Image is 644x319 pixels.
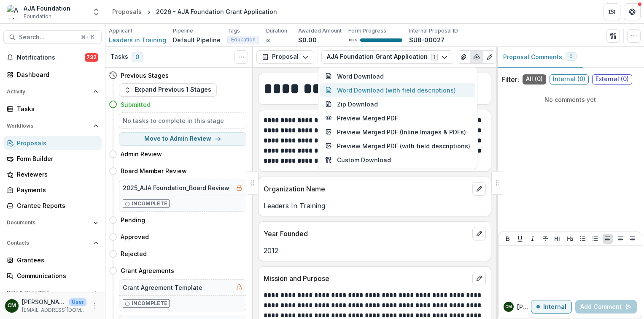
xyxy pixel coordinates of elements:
[3,199,102,213] a: Grantee Reports
[17,70,95,79] div: Dashboard
[132,200,167,207] p: Incomplete
[7,220,90,226] span: Documents
[472,227,486,240] button: edit
[112,7,142,16] div: Proposals
[3,152,102,166] a: Form Builder
[321,50,453,64] button: AJA Foundation Grant Application1
[624,3,641,20] button: Get Help
[457,50,470,64] button: View Attached Files
[409,27,458,35] p: Internal Proposal ID
[3,136,102,150] a: Proposals
[523,74,546,85] span: All ( 0 )
[540,234,550,244] button: Strike
[496,47,583,68] button: Proposal Comments
[3,51,102,64] button: Notifications732
[578,234,588,244] button: Bullet List
[3,119,102,133] button: Open Workflows
[266,35,270,44] p: ∞
[3,102,102,116] a: Tasks
[264,229,469,239] p: Year Founded
[17,54,85,61] span: Notifications
[528,234,538,244] button: Italicize
[3,183,102,197] a: Payments
[85,53,98,62] span: 732
[552,234,563,244] button: Heading 1
[7,240,90,246] span: Contacts
[109,5,145,18] a: Proposals
[17,185,95,194] div: Payments
[121,215,145,224] h4: Pending
[592,74,632,85] span: External ( 0 )
[121,166,187,175] h4: Board Member Review
[472,272,486,285] button: edit
[543,303,566,311] p: Internal
[3,236,102,250] button: Open Contacts
[17,104,95,113] div: Tasks
[298,35,317,44] p: $0.00
[173,27,193,35] p: Pipeline
[231,37,256,43] span: Education
[109,27,132,35] p: Applicant
[3,85,102,98] button: Open Activity
[3,30,102,44] button: Search...
[472,182,486,196] button: edit
[8,303,16,308] div: Colleen McKenna
[156,7,277,16] div: 2026 - AJA Foundation Grant Application
[348,37,357,43] p: 100 %
[517,303,531,311] p: [PERSON_NAME] M
[17,201,95,210] div: Grantee Reports
[121,150,162,158] h4: Admin Review
[483,50,496,64] button: Edit as form
[24,13,51,20] span: Foundation
[119,83,217,97] button: Expand Previous 1 Stages
[501,74,519,85] p: Filter:
[615,234,625,244] button: Align Center
[515,234,525,244] button: Underline
[7,5,20,19] img: AJA Foundation
[3,216,102,229] button: Open Documents
[501,95,639,104] p: No comments yet
[79,33,96,42] div: ⌘ + K
[348,27,386,35] p: Form Progress
[17,139,95,147] div: Proposals
[17,154,95,163] div: Form Builder
[90,3,102,20] button: Open entity switcher
[628,234,638,244] button: Align Right
[603,234,613,244] button: Align Left
[123,116,243,125] h5: No tasks to complete in this stage
[132,300,167,307] p: Incomplete
[7,123,90,129] span: Workflows
[298,27,342,35] p: Awarded Amount
[22,306,86,314] p: [EMAIL_ADDRESS][DOMAIN_NAME]
[17,271,95,280] div: Communications
[173,35,221,44] p: Default Pipeline
[7,290,90,296] span: Data & Reporting
[109,5,280,18] nav: breadcrumb
[7,89,90,95] span: Activity
[3,253,102,267] a: Grantees
[550,74,589,85] span: Internal ( 0 )
[264,245,486,256] p: 2012
[3,286,102,300] button: Open Data & Reporting
[264,201,486,211] p: Leaders In Training
[24,4,70,13] div: AJA Foundation
[17,256,95,264] div: Grantees
[234,50,248,64] button: Toggle View Cancelled Tasks
[505,305,512,309] div: Colleen McKenna
[123,183,229,192] h5: 2025_AJA Foundation_Board Review
[123,283,202,292] h5: Grant Agreement Template
[22,297,66,306] p: [PERSON_NAME]
[121,249,147,258] h4: Rejected
[69,298,86,306] p: User
[110,53,128,60] h3: Tasks
[575,300,637,314] button: Add Comment
[565,234,575,244] button: Heading 2
[256,50,314,64] button: Proposal
[121,71,169,80] h4: Previous Stages
[17,170,95,179] div: Reviewers
[264,273,469,284] p: Mission and Purpose
[19,34,76,41] span: Search...
[109,35,166,44] a: Leaders in Training
[119,132,246,146] button: Move to Admin Review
